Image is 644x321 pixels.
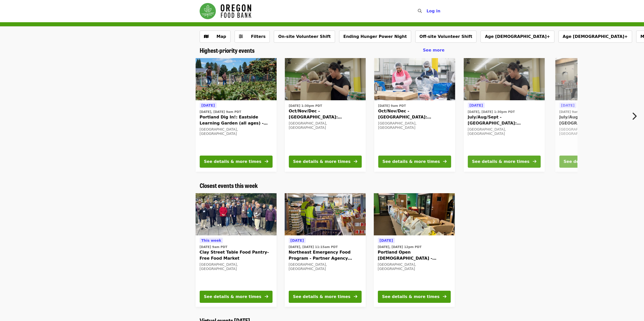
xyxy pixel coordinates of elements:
[200,291,273,303] button: See details & more times
[196,182,449,189] div: Closest events this week
[418,9,422,13] i: search icon
[423,48,444,53] span: See more
[378,262,451,271] div: [GEOGRAPHIC_DATA], [GEOGRAPHIC_DATA]
[469,103,483,107] span: [DATE]
[559,110,587,114] time: [DATE] 9am PDT
[285,58,366,101] img: Oct/Nov/Dec - Portland: Repack/Sort (age 8+) organized by Oregon Food Bank
[289,156,362,168] button: See details & more times
[289,249,362,261] span: Northeast Emergency Food Program - Partner Agency Support
[558,31,632,43] button: Age [DEMOGRAPHIC_DATA]+
[235,31,270,43] button: Filters (0 selected)
[196,47,449,54] div: Highest-priority events
[200,245,227,249] time: [DATE] 9am PDT
[204,34,209,39] i: map icon
[374,58,455,172] a: See details for "Oct/Nov/Dec - Beaverton: Repack/Sort (age 10+)"
[468,114,541,126] span: July/Aug/Sept - [GEOGRAPHIC_DATA]: Repack/Sort (age [DEMOGRAPHIC_DATA]+)
[290,238,304,242] span: [DATE]
[382,294,440,300] div: See details & more times
[339,31,411,43] button: Ending Hunger Power Night
[293,159,350,165] div: See details & more times
[285,193,366,307] a: See details for "Northeast Emergency Food Program - Partner Agency Support"
[265,159,268,164] i: arrow-right icon
[374,193,455,307] a: See details for "Portland Open Bible - Partner Agency Support (16+)"
[217,34,226,39] span: Map
[201,103,215,107] span: [DATE]
[559,114,632,126] span: July/Aug/Sept - [GEOGRAPHIC_DATA]: Repack/Sort (age [DEMOGRAPHIC_DATA]+)
[200,262,273,271] div: [GEOGRAPHIC_DATA], [GEOGRAPHIC_DATA]
[378,108,451,120] span: Oct/Nov/Dec - [GEOGRAPHIC_DATA]: Repack/Sort (age [DEMOGRAPHIC_DATA]+)
[196,193,277,236] img: Clay Street Table Food Pantry- Free Food Market organized by Oregon Food Bank
[422,6,444,16] button: Log in
[285,58,366,172] a: See details for "Oct/Nov/Dec - Portland: Repack/Sort (age 8+)"
[293,294,350,300] div: See details & more times
[354,294,357,299] i: arrow-right icon
[423,47,444,53] a: See more
[564,159,589,165] div: See details
[533,159,536,164] i: arrow-right icon
[274,31,335,43] button: On-site Volunteer Shift
[289,104,322,108] time: [DATE] 1:30pm PDT
[289,262,362,271] div: [GEOGRAPHIC_DATA], [GEOGRAPHIC_DATA]
[378,156,451,168] button: See details & more times
[251,34,266,39] span: Filters
[200,46,255,55] span: Highest-priority events
[200,3,251,19] img: Oregon Food Bank - Home
[200,47,255,54] a: Highest-priority events
[481,31,554,43] button: Age [DEMOGRAPHIC_DATA]+
[200,110,241,114] time: [DATE], [DATE] 9am PDT
[378,104,406,108] time: [DATE] 9am PDT
[559,156,632,168] button: See details
[289,245,338,249] time: [DATE], [DATE] 11:15am PDT
[200,31,231,43] button: Show map view
[632,111,637,121] i: chevron-right icon
[378,291,451,303] button: See details & more times
[374,58,455,101] img: Oct/Nov/Dec - Beaverton: Repack/Sort (age 10+) organized by Oregon Food Bank
[196,58,277,101] img: Portland Dig In!: Eastside Learning Garden (all ages) - Aug/Sept/Oct organized by Oregon Food Bank
[200,249,273,261] span: Clay Street Table Food Pantry- Free Food Market
[200,181,258,190] span: Closest events this week
[289,291,362,303] button: See details & more times
[239,34,243,39] i: sliders-h icon
[200,114,273,126] span: Portland Dig In!: Eastside Learning Garden (all ages) - Aug/Sept/Oct
[374,193,455,236] img: Portland Open Bible - Partner Agency Support (16+) organized by Oregon Food Bank
[378,245,422,249] time: [DATE], [DATE] 12pm PDT
[289,121,362,130] div: [GEOGRAPHIC_DATA], [GEOGRAPHIC_DATA]
[204,159,261,165] div: See details & more times
[196,58,277,172] a: See details for "Portland Dig In!: Eastside Learning Garden (all ages) - Aug/Sept/Oct"
[200,182,258,189] a: Closest events this week
[196,193,277,307] a: See details for "Clay Street Table Food Pantry- Free Food Market"
[559,127,632,136] div: [GEOGRAPHIC_DATA], [GEOGRAPHIC_DATA]
[464,58,545,172] a: See details for "July/Aug/Sept - Portland: Repack/Sort (age 8+)"
[555,58,636,172] a: See details for "July/Aug/Sept - Portland: Repack/Sort (age 16+)"
[468,110,515,114] time: [DATE], [DATE] 1:30pm PDT
[289,108,362,120] span: Oct/Nov/Dec - [GEOGRAPHIC_DATA]: Repack/Sort (age [DEMOGRAPHIC_DATA]+)
[472,159,529,165] div: See details & more times
[204,294,261,300] div: See details & more times
[627,109,644,123] button: Next item
[285,193,366,236] img: Northeast Emergency Food Program - Partner Agency Support organized by Oregon Food Bank
[378,121,451,130] div: [GEOGRAPHIC_DATA], [GEOGRAPHIC_DATA]
[378,249,451,261] span: Portland Open [DEMOGRAPHIC_DATA] - Partner Agency Support (16+)
[443,159,447,164] i: arrow-right icon
[468,156,541,168] button: See details & more times
[201,238,221,242] span: This week
[425,5,429,17] input: Search
[468,127,541,136] div: [GEOGRAPHIC_DATA], [GEOGRAPHIC_DATA]
[200,156,273,168] button: See details & more times
[443,294,446,299] i: arrow-right icon
[555,58,636,101] img: July/Aug/Sept - Portland: Repack/Sort (age 16+) organized by Oregon Food Bank
[382,159,440,165] div: See details & more times
[464,58,545,101] img: July/Aug/Sept - Portland: Repack/Sort (age 8+) organized by Oregon Food Bank
[200,127,273,136] div: [GEOGRAPHIC_DATA], [GEOGRAPHIC_DATA]
[265,294,268,299] i: arrow-right icon
[354,159,357,164] i: arrow-right icon
[380,238,393,242] span: [DATE]
[415,31,477,43] button: Off-site Volunteer Shift
[561,103,574,107] span: [DATE]
[426,9,440,13] span: Log in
